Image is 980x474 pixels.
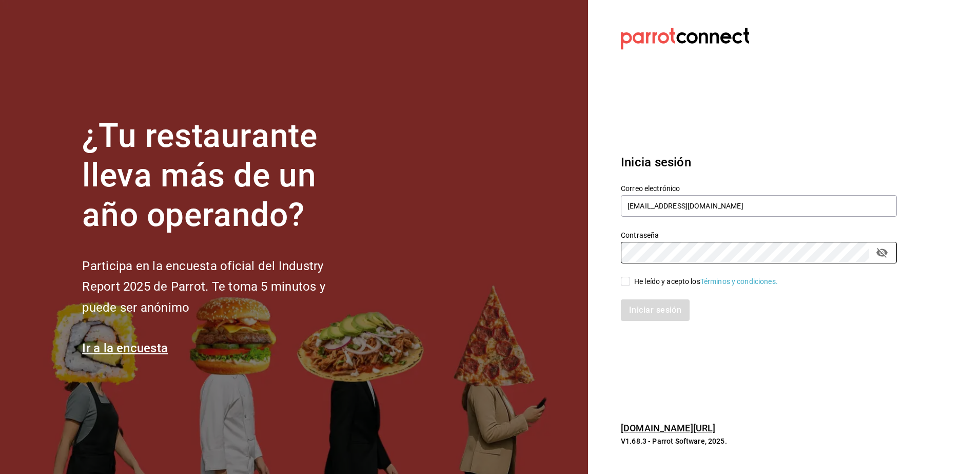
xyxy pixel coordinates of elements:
label: Correo electrónico [621,185,897,192]
h3: Inicia sesión [621,153,897,172]
a: Términos y condiciones. [700,277,778,286]
a: [DOMAIN_NAME][URL] [621,423,715,433]
div: He leído y acepto los [634,276,778,287]
p: V1.68.3 - Parrot Software, 2025. [621,436,897,446]
h2: Participa en la encuesta oficial del Industry Report 2025 de Parrot. Te toma 5 minutos y puede se... [82,256,359,318]
a: Ir a la encuesta [82,341,168,355]
h1: ¿Tu restaurante lleva más de un año operando? [82,117,359,235]
button: passwordField [873,244,891,261]
input: Ingresa tu correo electrónico [621,195,897,217]
label: Contraseña [621,232,897,239]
